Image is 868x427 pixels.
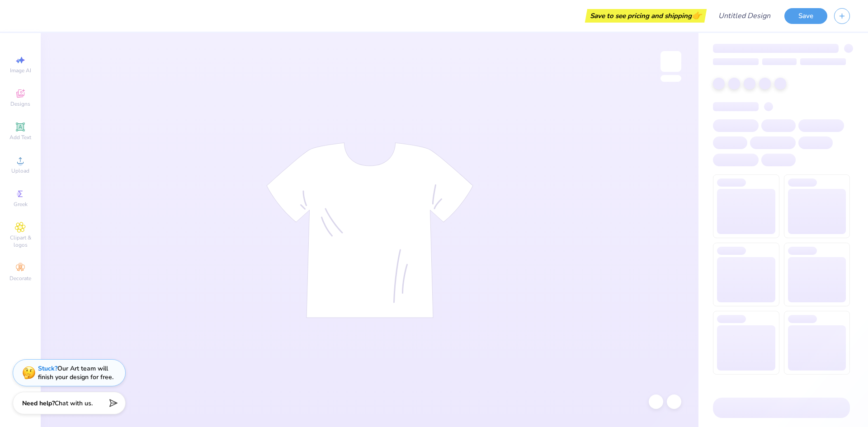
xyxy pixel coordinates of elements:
[38,364,57,373] strong: Stuck?
[14,201,28,208] span: Greek
[784,8,827,24] button: Save
[692,10,702,21] span: 👉
[5,234,36,249] span: Clipart & logos
[10,100,30,108] span: Designs
[11,167,29,174] span: Upload
[587,9,704,23] div: Save to see pricing and shipping
[9,275,31,282] span: Decorate
[55,399,93,408] span: Chat with us.
[9,134,31,141] span: Add Text
[38,364,113,381] div: Our Art team will finish your design for free.
[22,399,55,408] strong: Need help?
[266,142,473,318] img: tee-skeleton.svg
[711,7,778,25] input: Untitled Design
[10,67,31,74] span: Image AI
